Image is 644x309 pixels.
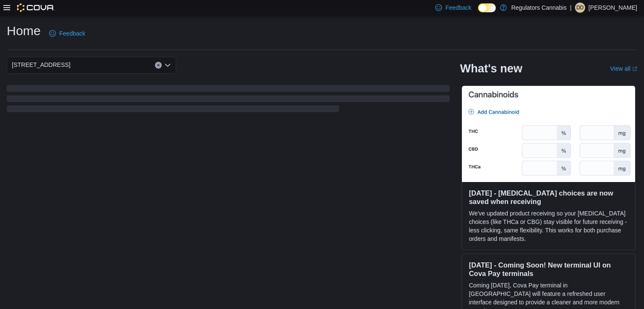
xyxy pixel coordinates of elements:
a: View allExternal link [610,65,637,72]
p: Regulators Cannabis [511,3,567,13]
p: [PERSON_NAME] [589,3,637,13]
span: Feedback [59,29,85,38]
img: Cova [17,3,55,12]
h1: Home [7,22,41,39]
p: We've updated product receiving so your [MEDICAL_DATA] choices (like THCa or CBG) stay visible fo... [469,209,628,243]
span: DD [576,3,583,13]
svg: External link [632,66,637,72]
a: Feedback [46,25,88,42]
span: Loading [7,87,450,114]
span: [STREET_ADDRESS] [12,60,70,70]
span: Feedback [445,3,471,12]
button: Clear input [155,62,162,69]
div: Devon DeSalliers [575,3,585,13]
h2: What's new [460,62,522,75]
button: Open list of options [164,62,171,69]
h3: [DATE] - [MEDICAL_DATA] choices are now saved when receiving [469,189,628,206]
h3: [DATE] - Coming Soon! New terminal UI on Cova Pay terminals [469,261,628,278]
p: | [570,3,572,13]
input: Dark Mode [478,3,496,12]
